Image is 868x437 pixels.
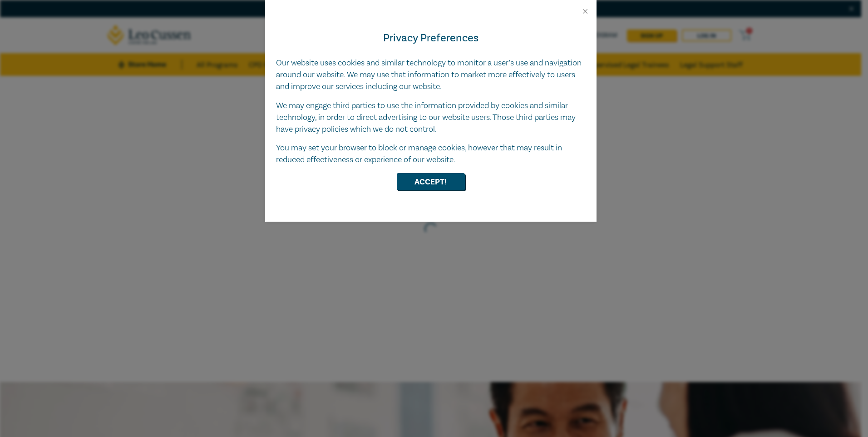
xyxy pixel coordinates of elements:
[276,57,586,93] p: Our website uses cookies and similar technology to monitor a user’s use and navigation around our...
[276,100,586,135] p: We may engage third parties to use the information provided by cookies and similar technology, in...
[276,142,586,166] p: You may set your browser to block or manage cookies, however that may result in reduced effective...
[397,173,465,190] button: Accept!
[581,7,589,15] button: Close
[276,30,586,46] h4: Privacy Preferences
